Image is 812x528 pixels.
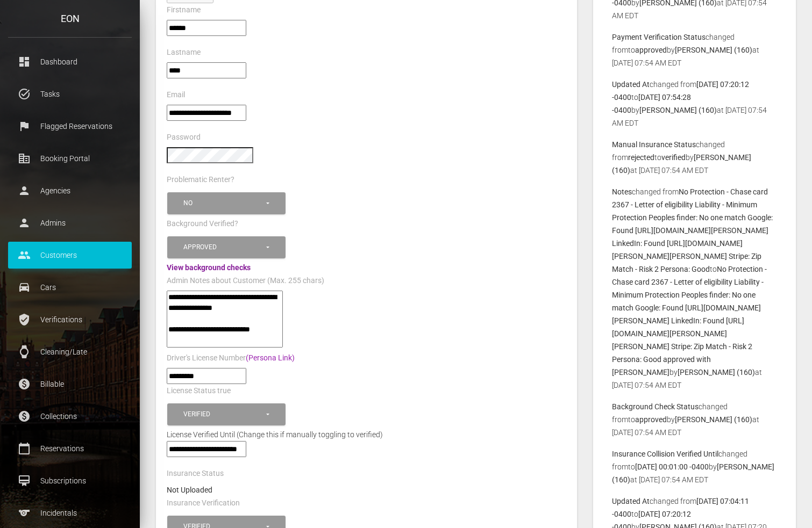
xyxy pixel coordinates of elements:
b: Insurance Collision Verified Until [612,450,718,458]
p: Verifications [16,312,124,328]
b: [DATE] 07:54:28 -0400 [612,93,691,114]
p: changed from to by at [DATE] 07:54 AM EDT [612,138,777,177]
b: approved [635,415,667,424]
b: [PERSON_NAME] (160) [675,415,752,424]
label: Insurance Verification [167,498,240,509]
b: rejected [628,153,654,162]
b: Updated At [612,80,650,89]
b: [PERSON_NAME] (160) [675,46,752,54]
button: No [167,192,286,214]
p: Cleaning/Late [16,344,124,360]
b: No Protection - Chase card 2367 - Letter of eligibility Liability - Minimum Protection Peoples fi... [612,265,767,377]
label: Driver's License Number [167,353,295,364]
p: Incidentals [16,505,124,521]
strong: Not Uploaded [167,486,212,494]
button: Verified [167,403,286,425]
label: License Status true [167,386,231,396]
p: Flagged Reservations [16,118,124,134]
a: task_alt Tasks [8,81,132,107]
a: corporate_fare Booking Portal [8,145,132,172]
a: people Customers [8,242,132,269]
div: License Verified Until (Change this if manually toggling to verified) [159,428,574,441]
a: drive_eta Cars [8,274,132,301]
b: Updated At [612,497,650,505]
a: flag Flagged Reservations [8,113,132,140]
label: Admin Notes about Customer (Max. 255 chars) [167,276,324,286]
label: Email [167,90,185,100]
b: No Protection - Chase card 2367 - Letter of eligibility Liability - Minimum Protection Peoples fi... [612,187,773,273]
p: Dashboard [16,54,124,70]
p: Reservations [16,440,124,457]
b: [PERSON_NAME] (160) [639,106,717,114]
b: Manual Insurance Status [612,140,696,149]
p: Billable [16,376,124,392]
label: Insurance Status [167,468,224,479]
a: person Admins [8,209,132,236]
a: card_membership Subscriptions [8,467,132,494]
b: [DATE] 00:01:00 -0400 [635,462,709,471]
p: Agencies [16,183,124,199]
p: Subscriptions [16,473,124,489]
label: Background Verified? [167,219,238,229]
p: Cars [16,279,124,295]
div: No [183,199,265,208]
p: Booking Portal [16,150,124,167]
label: Password [167,132,201,143]
label: Problematic Renter? [167,175,234,185]
a: person Agencies [8,177,132,204]
div: Verified [183,410,265,419]
a: calendar_today Reservations [8,435,132,462]
p: Tasks [16,86,124,102]
div: Approved [183,243,265,252]
p: Admins [16,215,124,231]
a: watch Cleaning/Late [8,338,132,365]
b: Background Check Status [612,402,699,411]
p: Collections [16,408,124,424]
p: Customers [16,247,124,263]
button: Approved [167,236,286,258]
p: changed from to by at [DATE] 07:54 AM EDT [612,447,777,486]
b: [PERSON_NAME] (160) [678,368,755,377]
p: changed from to by at [DATE] 07:54 AM EDT [612,31,777,69]
a: verified_user Verifications [8,306,132,333]
b: approved [635,46,667,54]
a: paid Billable [8,371,132,397]
label: Firstname [167,5,201,16]
a: (Persona Link) [246,353,295,362]
label: Lastname [167,47,201,58]
b: verified [661,153,686,162]
p: changed from to by at [DATE] 07:54 AM EDT [612,185,777,392]
a: View background checks [167,263,251,272]
p: changed from to by at [DATE] 07:54 AM EDT [612,78,777,129]
a: paid Collections [8,403,132,430]
a: sports Incidentals [8,500,132,526]
b: Notes [612,187,632,196]
a: dashboard Dashboard [8,48,132,75]
b: Payment Verification Status [612,33,706,41]
p: changed from to by at [DATE] 07:54 AM EDT [612,400,777,439]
